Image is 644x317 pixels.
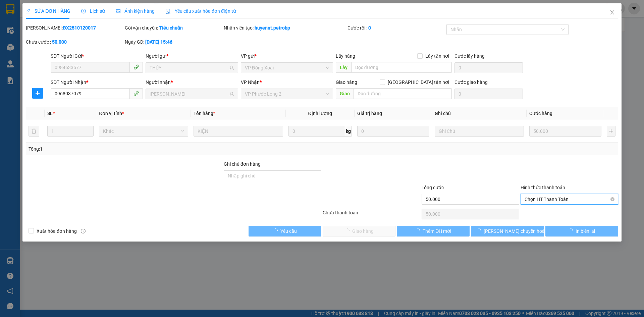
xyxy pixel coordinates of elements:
[354,88,452,99] input: Dọc đường
[308,111,332,116] span: Định lượng
[525,194,614,204] span: Chọn HT Thanh Toán
[322,209,421,221] div: Chưa thanh toán
[432,107,527,120] th: Ghi chú
[81,8,105,14] span: Lịch sử
[323,226,395,236] button: Giao hàng
[385,78,452,86] span: [GEOGRAPHIC_DATA] tận nơi
[245,89,329,99] span: VP Phước Long 2
[610,197,614,201] span: close-circle
[521,185,565,190] label: Hình thức thanh toán
[165,9,171,14] img: icon
[280,227,297,235] span: Yêu cầu
[224,161,261,167] label: Ghi chú đơn hàng
[351,62,452,73] input: Dọc đường
[51,52,143,60] div: SĐT Người Gửi
[229,65,234,70] span: user
[99,111,124,116] span: Đơn vị tính
[159,25,183,31] b: Tiêu chuẩn
[229,92,234,96] span: user
[26,9,31,13] span: edit
[194,126,283,137] input: VD: Bàn, Ghế
[150,90,228,98] input: Tên người nhận
[422,185,444,190] span: Tổng cước
[568,228,576,233] span: loading
[245,63,329,73] span: VP Đồng Xoài
[357,111,382,116] span: Giá trị hàng
[603,3,622,22] button: Close
[273,228,280,233] span: loading
[368,25,371,31] b: 0
[435,126,524,137] input: Ghi Chú
[241,52,333,60] div: VP gửi
[29,145,249,153] div: Tổng: 1
[347,24,445,32] div: Cước rồi :
[26,38,123,46] div: Chưa cước :
[51,78,143,86] div: SĐT Người Nhận
[476,228,484,233] span: loading
[255,25,290,31] b: huyennt.petrobp
[576,227,595,235] span: In biên lai
[81,9,86,13] span: clock-circle
[336,53,355,59] span: Lấy hàng
[423,52,452,60] span: Lấy tận nơi
[47,111,53,116] span: SL
[529,126,601,137] input: 0
[150,64,228,71] input: Tên người gửi
[103,126,184,136] span: Khác
[241,80,260,85] span: VP Nhận
[63,25,96,31] b: ĐX2510120017
[81,229,86,233] span: info-circle
[32,88,43,99] button: plus
[194,111,215,116] span: Tên hàng
[146,78,238,86] div: Người nhận
[357,126,429,137] input: 0
[145,39,172,45] b: [DATE] 15:46
[336,80,357,85] span: Giao hàng
[33,91,43,96] span: plus
[249,226,321,236] button: Yêu cầu
[224,170,321,181] input: Ghi chú đơn hàng
[125,38,222,46] div: Ngày GD:
[116,8,155,14] span: Ảnh kiện hàng
[423,227,451,235] span: Thêm ĐH mới
[345,126,352,137] span: kg
[146,52,238,60] div: Người gửi
[336,62,351,73] span: Lấy
[52,39,67,45] b: 50.000
[607,126,615,137] button: plus
[484,227,547,235] span: [PERSON_NAME] chuyển hoàn
[26,8,70,14] span: SỬA ĐƠN HÀNG
[454,89,523,99] input: Cước giao hàng
[133,64,139,70] span: phone
[471,226,544,236] button: [PERSON_NAME] chuyển hoàn
[454,80,488,85] label: Cước giao hàng
[609,10,615,15] span: close
[29,126,39,137] button: delete
[26,24,123,32] div: [PERSON_NAME]:
[116,9,120,13] span: picture
[336,88,354,99] span: Giao
[165,8,236,14] span: Yêu cầu xuất hóa đơn điện tử
[529,111,552,116] span: Cước hàng
[397,226,470,236] button: Thêm ĐH mới
[415,228,423,233] span: loading
[454,62,523,73] input: Cước lấy hàng
[34,227,79,235] span: Xuất hóa đơn hàng
[545,226,618,236] button: In biên lai
[224,24,346,32] div: Nhân viên tạo:
[125,24,222,32] div: Gói vận chuyển:
[454,53,485,59] label: Cước lấy hàng
[133,91,139,96] span: phone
